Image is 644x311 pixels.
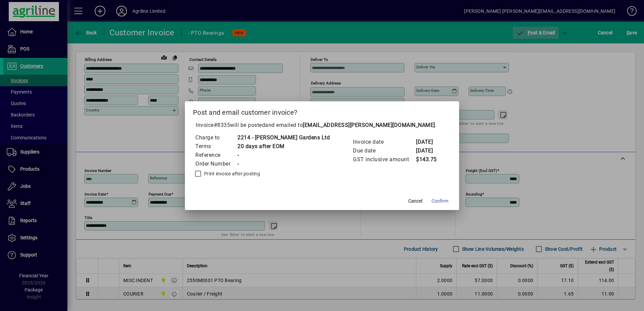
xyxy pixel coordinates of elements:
[195,151,237,160] td: Reference
[195,142,237,151] td: Terms
[429,195,451,207] button: Confirm
[353,155,416,164] td: GST inclusive amount
[237,133,330,142] td: 2214 - [PERSON_NAME] Gardens Ltd
[408,198,422,205] span: Cancel
[353,138,416,146] td: Invoice date
[265,122,435,128] span: and emailed to
[195,133,237,142] td: Charge to
[431,198,448,205] span: Confirm
[416,155,443,164] td: $143.75
[405,195,426,207] button: Cancel
[353,146,416,155] td: Due date
[195,160,237,168] td: Order Number
[237,160,330,168] td: -
[203,170,260,177] label: Print invoice after posting
[214,122,230,128] span: #8335
[237,151,330,160] td: -
[237,142,330,151] td: 20 days after EOM
[193,121,451,129] p: Invoice will be posted .
[185,101,459,121] h2: Post and email customer invoice?
[416,146,443,155] td: [DATE]
[416,138,443,146] td: [DATE]
[303,122,435,128] b: [EMAIL_ADDRESS][PERSON_NAME][DOMAIN_NAME]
